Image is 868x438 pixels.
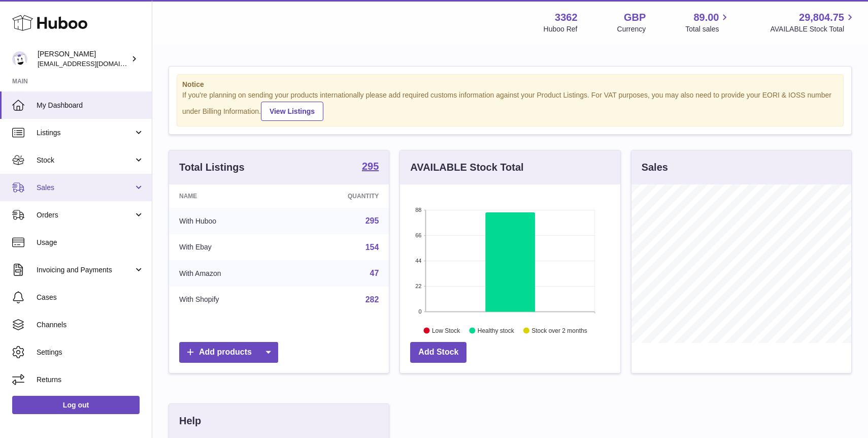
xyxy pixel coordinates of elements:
text: Low Stock [432,327,460,334]
div: [PERSON_NAME] [38,49,129,69]
a: Add Stock [410,342,466,363]
a: 154 [365,243,379,252]
td: With Huboo [169,208,289,234]
text: 66 [416,232,422,238]
a: 295 [362,161,379,173]
h3: Total Listings [179,161,245,174]
span: Channels [37,320,144,330]
th: Name [169,184,289,208]
a: 47 [370,269,379,277]
text: 0 [419,308,422,315]
text: 22 [416,283,422,289]
span: Orders [37,210,133,220]
a: 89.00 Total sales [685,11,730,34]
td: With Shopify [169,287,289,313]
span: Settings [37,348,144,357]
span: Sales [37,183,133,193]
strong: GBP [624,11,646,24]
a: Log out [12,396,140,414]
span: 29,804.75 [799,11,844,24]
text: Healthy stock [478,327,515,334]
span: Returns [37,375,144,385]
img: sales@gamesconnection.co.uk [12,51,27,67]
span: My Dashboard [37,101,144,110]
span: Listings [37,128,133,138]
span: AVAILABLE Stock Total [770,24,856,34]
span: Invoicing and Payments [37,265,133,275]
span: Stock [37,155,133,165]
h3: Help [179,414,201,428]
strong: 3362 [555,11,578,24]
span: [EMAIL_ADDRESS][DOMAIN_NAME] [38,59,149,68]
div: Huboo Ref [544,24,578,34]
th: Quantity [289,184,389,208]
span: Usage [37,238,144,247]
h3: Sales [642,161,668,174]
a: Add products [179,342,278,363]
span: Cases [37,293,144,302]
text: 88 [416,207,422,213]
td: With Amazon [169,260,289,287]
h3: AVAILABLE Stock Total [410,161,523,174]
span: 89.00 [693,11,719,24]
text: Stock over 2 months [532,327,587,334]
strong: 295 [362,161,379,171]
strong: Notice [182,80,838,89]
text: 44 [416,258,422,264]
div: If you're planning on sending your products internationally please add required customs informati... [182,90,838,121]
a: 282 [365,295,379,304]
a: 29,804.75 AVAILABLE Stock Total [770,11,856,34]
a: View Listings [261,102,323,121]
a: 295 [365,216,379,225]
td: With Ebay [169,234,289,261]
div: Currency [617,24,646,34]
span: Total sales [685,24,730,34]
